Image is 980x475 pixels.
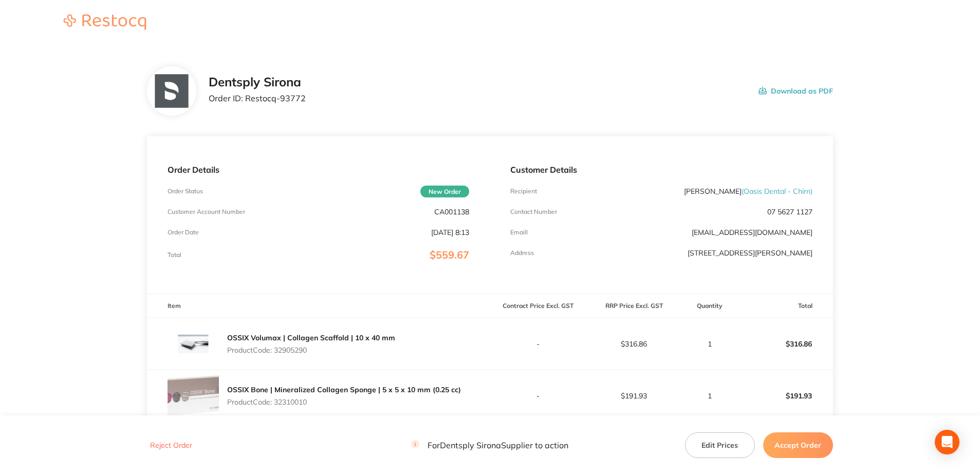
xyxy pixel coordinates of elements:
[53,14,156,31] a: Restocq logo
[742,187,812,196] span: ( Oasis Dental - Chirn )
[490,340,585,348] p: -
[682,392,736,400] p: 1
[411,441,568,450] p: For Dentsply Sirona Supplier to action
[227,385,461,394] a: OSSIX Bone | Mineralized Collagen Sponge | 5 x 5 x 10 mm (0.25 cc)
[147,441,195,450] button: Reject Order
[688,249,812,257] p: [STREET_ADDRESS][PERSON_NAME]
[737,294,833,318] th: Total
[168,188,203,195] p: Order Status
[510,249,534,257] p: Address
[684,187,812,195] p: [PERSON_NAME]
[168,318,219,370] img: Z2p5anZseA
[209,75,306,89] h2: Dentsply Sirona
[510,188,537,195] p: Recipient
[586,294,682,318] th: RRP Price Excl. GST
[431,228,469,236] p: [DATE] 8:13
[935,430,959,454] div: Open Intercom Messenger
[767,208,812,216] p: 07 5627 1127
[434,208,469,216] p: CA001138
[209,94,306,103] p: Order ID: Restocq- 93772
[682,294,737,318] th: Quantity
[168,370,219,422] img: cHMxanM1cA
[763,432,833,458] button: Accept Order
[53,14,156,30] img: Restocq logo
[168,208,245,215] p: Customer Account Number
[430,248,469,261] span: $559.67
[759,75,833,107] button: Download as PDF
[692,228,812,237] a: [EMAIL_ADDRESS][DOMAIN_NAME]
[737,332,833,356] p: $316.86
[227,398,461,406] p: Product Code: 32310010
[227,333,395,342] a: OSSIX Volumax | Collagen Scaffold | 10 x 40 mm
[586,340,681,348] p: $316.86
[168,165,469,174] p: Order Details
[490,294,586,318] th: Contract Price Excl. GST
[737,383,833,408] p: $191.93
[586,392,681,400] p: $191.93
[147,294,490,318] th: Item
[155,75,188,108] img: NTllNzd2NQ
[227,346,395,354] p: Product Code: 32905290
[168,251,181,259] p: Total
[420,186,469,197] span: New Order
[685,432,755,458] button: Edit Prices
[168,229,199,236] p: Order Date
[682,340,736,348] p: 1
[510,229,528,236] p: Emaill
[510,208,557,215] p: Contact Number
[510,165,812,174] p: Customer Details
[490,392,585,400] p: -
